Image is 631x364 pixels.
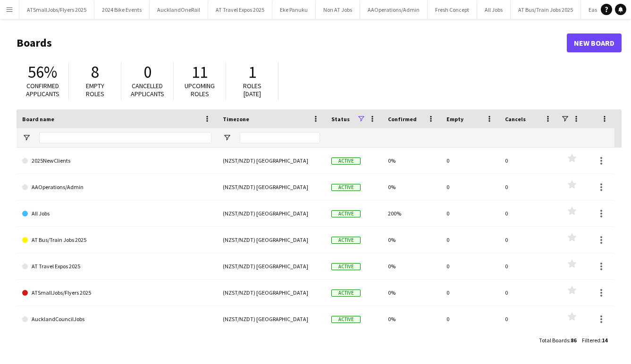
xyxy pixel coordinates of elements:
a: New Board [567,33,622,52]
div: (NZST/NZDT) [GEOGRAPHIC_DATA] [217,200,326,226]
div: 0% [382,227,441,253]
button: ATSmallJobs/Flyers 2025 [19,0,94,19]
div: 0% [382,306,441,332]
span: Cancelled applicants [131,82,164,98]
span: 14 [602,337,607,344]
span: 11 [192,62,208,83]
div: 0 [499,253,558,279]
div: 200% [382,200,441,226]
span: Empty roles [86,82,104,98]
span: 0 [143,62,151,83]
span: Active [331,210,361,217]
a: 2025NewClients [22,148,211,174]
div: (NZST/NZDT) [GEOGRAPHIC_DATA] [217,174,326,200]
span: Empty [446,116,463,123]
span: Filtered [582,337,600,344]
button: AucklandOneRail [150,0,208,19]
span: Timezone [223,116,249,123]
button: Non AT Jobs [316,0,360,19]
div: (NZST/NZDT) [GEOGRAPHIC_DATA] [217,253,326,279]
button: Open Filter Menu [223,133,231,142]
div: 0% [382,280,441,306]
div: 0 [441,200,499,226]
div: 0 [441,253,499,279]
a: AucklandCouncilJobs [22,306,211,332]
div: 0 [499,174,558,200]
span: 8 [91,62,99,83]
button: AT Travel Expos 2025 [208,0,272,19]
a: ATSmallJobs/Flyers 2025 [22,280,211,306]
span: Upcoming roles [185,82,215,98]
div: 0 [441,306,499,332]
a: AT Travel Expos 2025 [22,253,211,280]
div: 0 [441,148,499,174]
div: 0% [382,174,441,200]
div: 0% [382,148,441,174]
span: Active [331,316,361,323]
span: Board name [22,116,54,123]
button: Eke Panuku [272,0,316,19]
button: All Jobs [477,0,511,19]
span: Cancels [505,116,526,123]
span: 56% [28,62,57,83]
span: Active [331,157,361,165]
input: Board name Filter Input [39,132,211,143]
span: 1 [248,62,256,83]
div: 0 [499,280,558,306]
span: Active [331,237,361,244]
h1: Boards [17,36,567,50]
div: 0 [441,227,499,253]
span: Confirmed applicants [26,82,59,98]
span: 86 [571,337,576,344]
div: (NZST/NZDT) [GEOGRAPHIC_DATA] [217,280,326,306]
div: 0 [499,227,558,253]
button: AAOperations/Admin [360,0,428,19]
span: Status [331,116,350,123]
span: Total Boards [539,337,569,344]
span: Roles [DATE] [243,82,261,98]
div: 0 [441,174,499,200]
div: 0% [382,253,441,279]
div: 0 [441,280,499,306]
div: 0 [499,148,558,174]
span: Confirmed [388,116,417,123]
div: 0 [499,306,558,332]
span: Active [331,184,361,191]
a: All Jobs [22,200,211,227]
button: Open Filter Menu [22,133,31,142]
div: (NZST/NZDT) [GEOGRAPHIC_DATA] [217,148,326,174]
button: AT Bus/Train Jobs 2025 [511,0,581,19]
div: : [539,331,576,349]
button: 2024 Bike Events [94,0,150,19]
div: (NZST/NZDT) [GEOGRAPHIC_DATA] [217,227,326,253]
a: AT Bus/Train Jobs 2025 [22,227,211,253]
a: AAOperations/Admin [22,174,211,200]
div: 0 [499,200,558,226]
span: Active [331,290,361,297]
button: Fresh Concept [428,0,477,19]
input: Timezone Filter Input [240,132,320,143]
div: : [582,331,607,349]
div: (NZST/NZDT) [GEOGRAPHIC_DATA] [217,306,326,332]
span: Active [331,263,361,270]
